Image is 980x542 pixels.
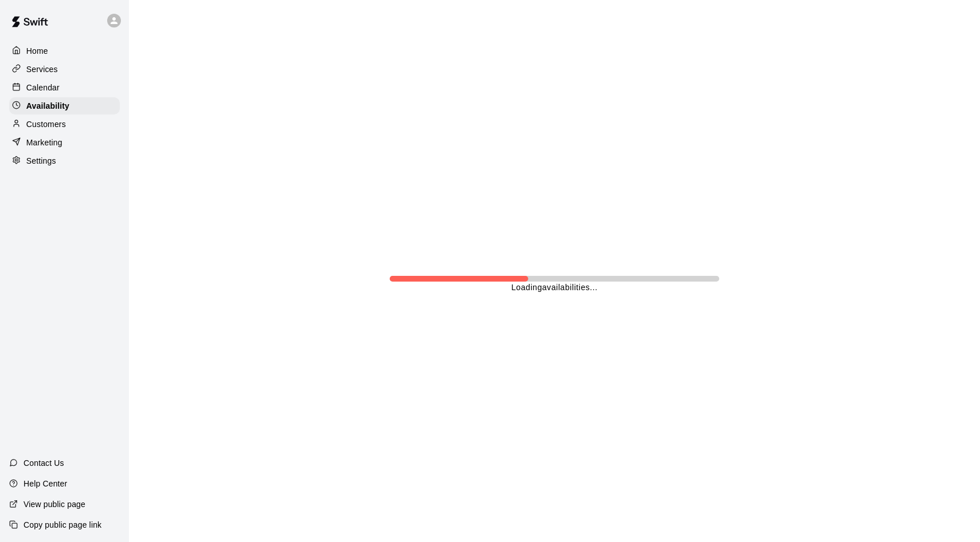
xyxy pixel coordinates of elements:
[9,61,120,78] a: Services
[9,152,120,169] a: Settings
[26,155,56,167] p: Settings
[23,478,67,489] p: Help Center
[23,457,64,469] p: Contact Us
[9,116,120,133] a: Customers
[511,282,597,294] p: Loading availabilities ...
[23,499,85,510] p: View public page
[9,97,120,114] a: Availability
[26,137,62,148] p: Marketing
[26,82,60,93] p: Calendar
[26,45,48,57] p: Home
[26,118,66,130] p: Customers
[9,79,120,96] a: Calendar
[26,64,58,75] p: Services
[9,134,120,151] a: Marketing
[26,100,69,112] p: Availability
[9,42,120,60] a: Home
[23,519,101,531] p: Copy public page link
